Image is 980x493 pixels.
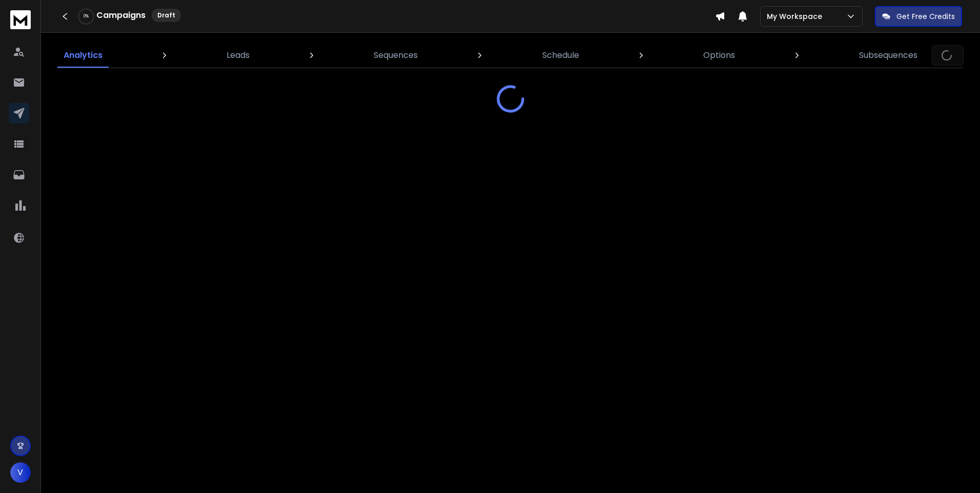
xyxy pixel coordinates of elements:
[57,43,109,68] a: Analytics
[367,43,424,68] a: Sequences
[64,49,103,61] p: Analytics
[374,49,418,61] p: Sequences
[859,49,917,61] p: Subsequences
[767,11,826,22] p: My Workspace
[542,49,579,61] p: Schedule
[853,43,924,68] a: Subsequences
[896,11,955,22] p: Get Free Credits
[152,9,181,22] div: Draft
[84,13,89,19] p: 0 %
[10,462,31,483] button: V
[96,9,146,22] h1: Campaigns
[703,49,735,61] p: Options
[220,43,256,68] a: Leads
[10,10,31,29] img: logo
[875,6,962,27] button: Get Free Credits
[697,43,741,68] a: Options
[227,49,250,61] p: Leads
[536,43,585,68] a: Schedule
